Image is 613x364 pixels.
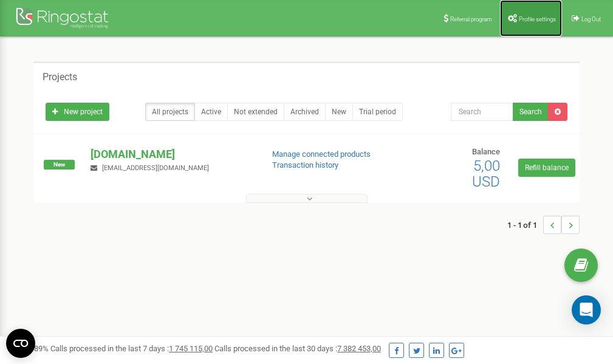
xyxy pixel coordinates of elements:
[214,344,381,353] span: Calls processed in the last 30 days :
[91,146,252,162] p: [DOMAIN_NAME]
[572,295,601,325] div: Open Intercom Messenger
[6,329,35,358] button: Open CMP widget
[272,160,338,170] a: Transaction history
[44,160,75,170] span: New
[227,103,284,121] a: Not extended
[507,204,580,246] nav: ...
[325,103,353,121] a: New
[518,159,575,177] a: Refill balance
[272,149,371,159] a: Manage connected products
[472,157,500,190] span: 5,00 USD
[507,216,543,234] span: 1 - 1 of 1
[43,72,77,83] h5: Projects
[194,103,228,121] a: Active
[450,16,492,22] span: Referral program
[102,164,209,172] span: [EMAIL_ADDRESS][DOMAIN_NAME]
[169,344,213,353] u: 1 745 115,00
[519,16,556,22] span: Profile settings
[50,344,213,353] span: Calls processed in the last 7 days :
[284,103,326,121] a: Archived
[581,16,601,22] span: Log Out
[472,147,500,156] span: Balance
[451,103,513,121] input: Search
[513,103,549,121] button: Search
[352,103,403,121] a: Trial period
[46,103,109,121] a: New project
[145,103,195,121] a: All projects
[337,344,381,353] u: 7 382 453,00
